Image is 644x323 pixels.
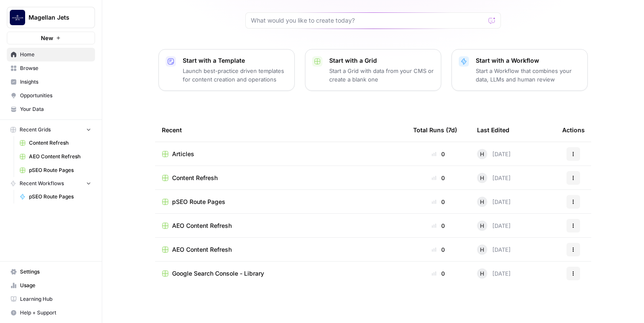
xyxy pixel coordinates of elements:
[477,197,511,207] div: [DATE]
[251,16,485,25] input: What would you like to create today?
[20,64,91,72] span: Browse
[172,245,232,254] span: AEO Content Refresh
[20,309,91,317] span: Help + Support
[158,49,295,91] button: Start with a TemplateLaunch best-practice driven templates for content creation and operations
[16,136,95,150] a: Content Refresh
[162,198,400,206] a: pSEO Route Pages
[29,13,80,22] span: Magellan Jets
[172,150,194,158] span: Articles
[476,56,581,65] p: Start with a Workflow
[20,180,64,187] span: Recent Workflows
[162,245,400,254] a: AEO Content Refresh
[29,166,91,174] span: pSEO Route Pages
[162,269,400,278] a: Google Search Console - Library
[329,56,434,65] p: Start with a Grid
[7,102,95,116] a: Your Data
[7,177,95,190] button: Recent Workflows
[413,174,463,182] div: 0
[7,61,95,75] a: Browse
[480,245,484,254] span: H
[480,221,484,230] span: H
[329,67,434,84] p: Start a Grid with data from your CMS or create a blank one
[480,174,484,182] span: H
[41,34,53,42] span: New
[7,123,95,136] button: Recent Grids
[172,174,218,182] span: Content Refresh
[480,198,484,206] span: H
[476,67,581,84] p: Start a Workflow that combines your data, LLMs and human review
[413,150,463,158] div: 0
[477,149,511,159] div: [DATE]
[7,265,95,279] a: Settings
[477,244,511,255] div: [DATE]
[7,306,95,320] button: Help + Support
[20,268,91,276] span: Settings
[562,118,585,142] div: Actions
[16,150,95,163] a: AEO Content Refresh
[305,49,441,91] button: Start with a GridStart a Grid with data from your CMS or create a blank one
[29,153,91,160] span: AEO Content Refresh
[16,163,95,177] a: pSEO Route Pages
[172,198,225,206] span: pSEO Route Pages
[7,7,95,28] button: Workspace: Magellan Jets
[413,118,457,142] div: Total Runs (7d)
[477,173,511,183] div: [DATE]
[29,193,91,201] span: pSEO Route Pages
[20,51,91,58] span: Home
[10,10,25,25] img: Magellan Jets Logo
[20,282,91,289] span: Usage
[172,269,264,278] span: Google Search Console - Library
[162,174,400,182] a: Content Refresh
[162,150,400,158] a: Articles
[451,49,588,91] button: Start with a WorkflowStart a Workflow that combines your data, LLMs and human review
[7,292,95,306] a: Learning Hub
[20,92,91,99] span: Opportunities
[7,32,95,44] button: New
[477,268,511,279] div: [DATE]
[413,221,463,230] div: 0
[7,75,95,89] a: Insights
[20,126,51,134] span: Recent Grids
[20,105,91,113] span: Your Data
[172,221,232,230] span: AEO Content Refresh
[183,56,287,65] p: Start with a Template
[20,78,91,86] span: Insights
[20,295,91,303] span: Learning Hub
[477,118,509,142] div: Last Edited
[413,269,463,278] div: 0
[183,67,287,84] p: Launch best-practice driven templates for content creation and operations
[480,269,484,278] span: H
[413,198,463,206] div: 0
[7,89,95,102] a: Opportunities
[7,48,95,61] a: Home
[480,150,484,158] span: H
[477,221,511,231] div: [DATE]
[413,245,463,254] div: 0
[7,279,95,292] a: Usage
[162,118,400,142] div: Recent
[29,139,91,147] span: Content Refresh
[16,190,95,204] a: pSEO Route Pages
[162,221,400,230] a: AEO Content Refresh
